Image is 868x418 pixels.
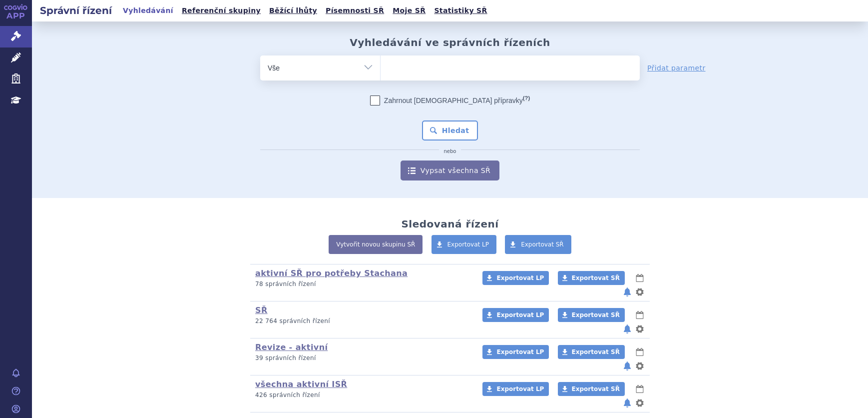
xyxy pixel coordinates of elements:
[635,309,645,321] button: lhůty
[422,120,478,140] button: Hledat
[496,274,544,281] span: Exportovat LP
[179,4,264,17] a: Referenční skupiny
[572,274,620,281] span: Exportovat SŘ
[255,268,408,278] a: aktivní SŘ pro potřeby Stachana
[120,4,176,17] a: Vyhledávání
[635,360,645,372] button: nastavení
[432,235,497,254] a: Exportovat LP
[255,305,268,315] a: SŘ
[558,271,625,285] a: Exportovat SŘ
[558,345,625,359] a: Exportovat SŘ
[496,385,544,392] span: Exportovat LP
[635,323,645,335] button: nastavení
[572,385,620,392] span: Exportovat SŘ
[635,397,645,409] button: nastavení
[255,354,469,362] p: 39 správních řízení
[635,272,645,284] button: lhůty
[496,348,544,355] span: Exportovat LP
[523,95,530,101] abbr: (?)
[572,311,620,318] span: Exportovat SŘ
[350,36,550,48] h2: Vyhledávání ve správních řízeních
[558,382,625,396] a: Exportovat SŘ
[505,235,571,254] a: Exportovat SŘ
[255,280,469,288] p: 78 správních řízení
[447,241,489,248] span: Exportovat LP
[255,379,347,389] a: všechna aktivní ISŘ
[439,148,461,154] i: nebo
[521,241,564,248] span: Exportovat SŘ
[323,4,387,17] a: Písemnosti SŘ
[622,360,632,372] button: notifikace
[647,63,706,73] a: Přidat parametr
[496,311,544,318] span: Exportovat LP
[255,317,469,325] p: 22 764 správních řízení
[401,160,499,180] a: Vypsat všechna SŘ
[572,348,620,355] span: Exportovat SŘ
[482,271,549,285] a: Exportovat LP
[482,345,549,359] a: Exportovat LP
[370,95,530,105] label: Zahrnout [DEMOGRAPHIC_DATA] přípravky
[622,286,632,298] button: notifikace
[622,397,632,409] button: notifikace
[255,391,469,399] p: 426 správních řízení
[635,286,645,298] button: nastavení
[622,323,632,335] button: notifikace
[635,346,645,358] button: lhůty
[329,235,423,254] a: Vytvořit novou skupinu SŘ
[32,3,120,17] h2: Správní řízení
[390,4,429,17] a: Moje SŘ
[558,308,625,322] a: Exportovat SŘ
[431,4,490,17] a: Statistiky SŘ
[482,382,549,396] a: Exportovat LP
[482,308,549,322] a: Exportovat LP
[635,383,645,395] button: lhůty
[266,4,320,17] a: Běžící lhůty
[255,342,328,352] a: Revize - aktivní
[401,218,498,230] h2: Sledovaná řízení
